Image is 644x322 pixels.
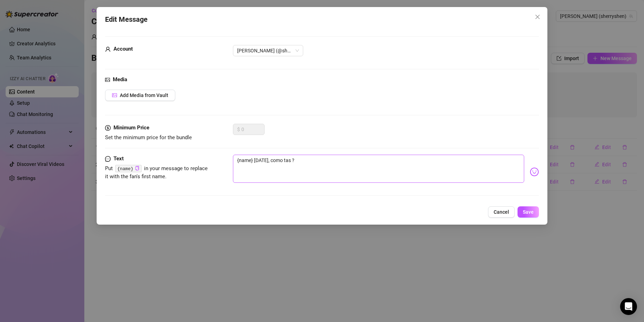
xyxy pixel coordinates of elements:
strong: Account [113,46,133,52]
span: Cancel [494,209,509,215]
span: Put in your message to replace it with the fan's first name. [105,165,208,180]
span: picture [112,93,117,98]
div: Open Intercom Messenger [620,298,637,315]
span: Sherryshen (@sherryshen) [237,45,299,56]
strong: Media [113,76,127,83]
span: message [105,155,111,163]
span: picture [105,76,110,84]
span: Save [523,209,534,215]
span: Edit Message [105,14,148,25]
button: Cancel [488,206,515,218]
button: Close [532,11,543,22]
img: svg%3e [530,167,539,176]
button: Click to Copy [135,166,139,171]
strong: Minimum Price [113,124,149,131]
span: Close [532,14,543,20]
code: {name} [115,165,142,172]
span: Set the minimum price for the bundle [105,134,192,141]
button: Add Media from Vault [105,90,175,101]
button: Save [518,206,539,218]
strong: Text [113,155,124,162]
span: user [105,45,111,53]
span: close [535,14,540,20]
span: Add Media from Vault [120,92,168,98]
span: copy [135,166,139,170]
span: dollar [105,124,111,132]
textarea: {name} [DATE], como tas ? [233,155,524,183]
